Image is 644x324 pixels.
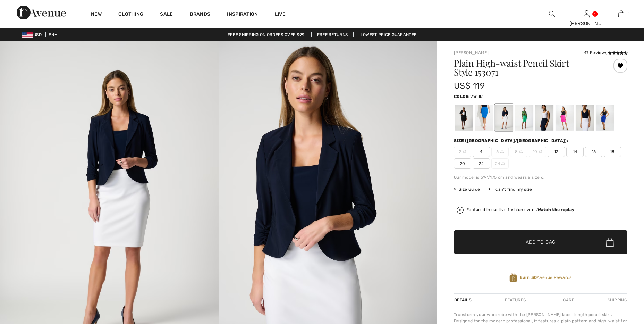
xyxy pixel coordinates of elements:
img: Bag.svg [606,238,614,247]
span: Vanilla [470,94,484,99]
span: Color: [454,94,470,99]
span: 8 [510,147,527,157]
div: Black [455,105,473,131]
div: Size ([GEOGRAPHIC_DATA]/[GEOGRAPHIC_DATA]): [454,138,570,144]
div: ROYAL SAPPHIRE163 [596,105,614,131]
strong: Earn 30 [520,275,537,280]
img: My Info [584,10,590,18]
span: 6 [491,147,509,157]
img: ring-m.svg [539,150,542,153]
div: Featured in our live fashion event. [466,208,574,212]
span: 14 [566,147,584,157]
span: Size Guide [454,186,480,192]
div: Features [499,294,532,306]
div: 47 Reviews [584,50,627,56]
div: I can't find my size [488,186,532,192]
span: USD [22,32,44,37]
div: White [576,105,594,131]
a: Free Returns [311,32,354,37]
h1: Plain High-waist Pencil Skirt Style 153071 [454,59,599,77]
a: Brands [190,11,211,18]
div: Ultra pink [556,105,574,131]
span: 24 [491,158,509,169]
img: Avenue Rewards [509,273,517,282]
div: Care [557,294,580,306]
a: 1 [604,10,638,18]
div: Oasis [475,105,493,131]
span: EN [49,32,57,37]
a: New [91,11,102,18]
img: My Bag [618,10,624,18]
img: 1ère Avenue [17,6,66,19]
img: ring-m.svg [500,150,504,153]
div: [PERSON_NAME] [569,20,603,27]
img: ring-m.svg [501,162,505,165]
a: Sale [160,11,173,18]
div: Shipping [606,294,627,306]
span: US$ 119 [454,81,485,91]
div: Midnight Blue 40 [535,105,553,131]
img: search the website [549,10,555,18]
div: Our model is 5'9"/175 cm and wears a size 6. [454,174,627,181]
span: 20 [454,158,471,169]
span: 22 [473,158,490,169]
img: US Dollar [22,32,33,38]
a: Clothing [118,11,143,18]
img: ring-m.svg [519,150,523,153]
span: 18 [604,147,621,157]
span: Avenue Rewards [520,274,571,281]
span: 1 [628,11,629,17]
a: Free shipping on orders over $99 [222,32,310,37]
span: 16 [585,147,602,157]
div: Details [454,294,473,306]
span: Inspiration [227,11,258,18]
img: ring-m.svg [463,150,466,153]
a: [PERSON_NAME] [454,50,489,55]
span: 12 [548,147,565,157]
span: 10 [529,147,546,157]
span: 4 [473,147,490,157]
a: Live [275,10,286,18]
div: Island green [515,105,533,131]
span: Add to Bag [526,239,556,246]
span: 2 [454,147,471,157]
img: Watch the replay [457,207,464,214]
strong: Watch the replay [537,207,575,212]
div: Vanilla [495,105,513,131]
a: Sign In [584,10,590,17]
button: Add to Bag [454,230,627,254]
a: Lowest Price Guarantee [355,32,422,37]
